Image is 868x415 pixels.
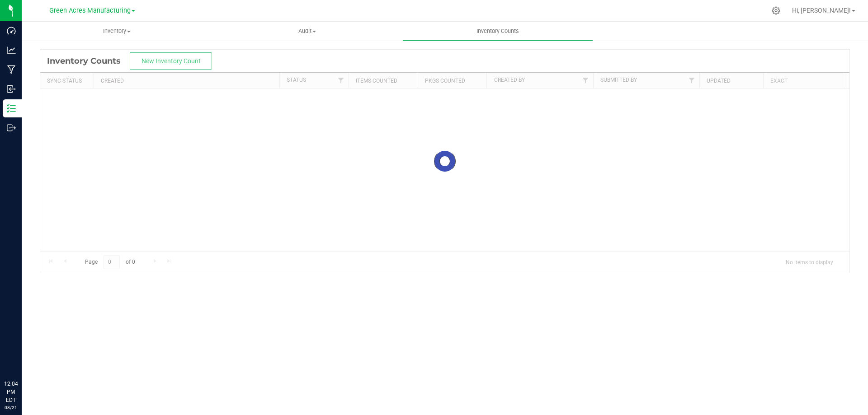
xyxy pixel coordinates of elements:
[464,27,531,35] span: Inventory Counts
[212,27,402,35] span: Audit
[7,65,16,74] inline-svg: Manufacturing
[7,104,16,113] inline-svg: Inventory
[792,7,851,14] span: Hi, [PERSON_NAME]!
[770,6,782,15] div: Manage settings
[212,22,402,41] a: Audit
[22,22,212,41] a: Inventory
[4,380,18,404] p: 12:04 PM EDT
[7,46,16,55] inline-svg: Analytics
[7,84,16,93] inline-svg: Inbound
[4,404,18,411] p: 08/21
[7,123,16,132] inline-svg: Outbound
[49,7,131,14] span: Green Acres Manufacturing
[22,27,212,35] span: Inventory
[7,26,16,35] inline-svg: Dashboard
[402,22,593,41] a: Inventory Counts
